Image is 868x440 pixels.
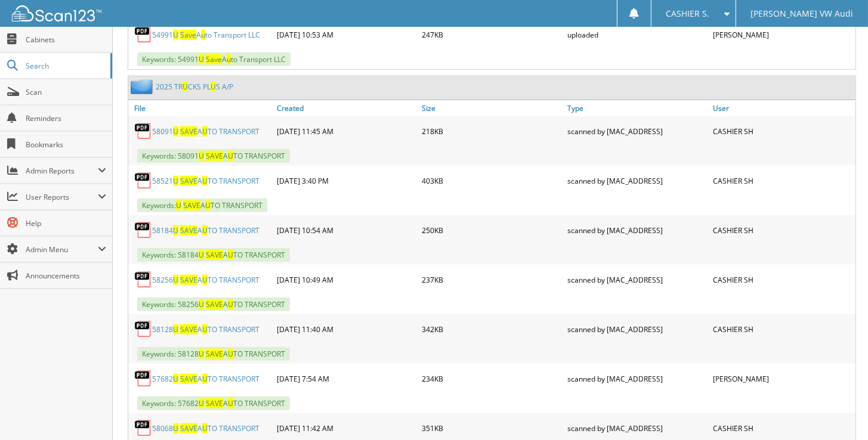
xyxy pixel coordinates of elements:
[26,140,106,150] span: Bookmarks
[419,169,565,193] div: 403KB
[228,349,233,359] span: U
[26,61,104,71] span: Search
[710,416,855,440] div: CASHIER SH
[134,320,152,338] img: PDF.png
[228,151,233,161] span: U
[202,374,208,384] span: U
[564,218,710,242] div: scanned by [MAC_ADDRESS]
[137,298,290,311] span: Keywords: 58256 A TO TRANSPORT
[750,10,853,17] span: [PERSON_NAME] VW Audi
[710,23,855,47] div: [PERSON_NAME]
[134,370,152,388] img: PDF.png
[199,54,204,64] span: U
[274,218,419,242] div: [DATE] 10:54 AM
[152,126,260,137] a: 58091U SAVEAUTO TRANSPORT
[564,23,710,47] div: uploaded
[199,398,204,408] span: U
[666,10,709,17] span: CASHIER S.
[274,367,419,391] div: [DATE] 7:54 AM
[152,374,260,384] a: 57682U SAVEAUTO TRANSPORT
[180,30,196,40] span: Save
[710,367,855,391] div: [PERSON_NAME]
[274,100,419,116] a: Created
[180,423,197,433] span: SAVE
[183,200,200,210] span: SAVE
[564,317,710,341] div: scanned by [MAC_ADDRESS]
[274,119,419,143] div: [DATE] 11:45 AM
[201,30,205,40] span: u
[419,23,565,47] div: 247KB
[173,225,178,236] span: U
[173,423,178,433] span: U
[274,169,419,193] div: [DATE] 3:40 PM
[274,317,419,341] div: [DATE] 11:40 AM
[205,200,211,210] span: U
[419,416,565,440] div: 351KB
[26,166,98,176] span: Admin Reports
[564,367,710,391] div: scanned by [MAC_ADDRESS]
[710,268,855,292] div: CASHIER SH
[152,275,260,285] a: 58256U SAVEAUTO TRANSPORT
[202,176,208,186] span: U
[137,52,291,66] span: Keywords: 54991 A to Transport LLC
[419,317,565,341] div: 342KB
[173,126,178,137] span: U
[564,100,710,116] a: Type
[134,172,152,190] img: PDF.png
[211,82,216,92] span: U
[134,419,152,437] img: PDF.png
[26,218,106,228] span: Help
[26,192,98,202] span: User Reports
[134,122,152,140] img: PDF.png
[710,218,855,242] div: CASHIER SH
[206,54,222,64] span: Save
[202,423,208,433] span: U
[173,374,178,384] span: U
[180,176,197,186] span: SAVE
[152,30,260,40] a: 54991U SaveAuto Transport LLC
[26,35,106,45] span: Cabinets
[206,398,223,408] span: SAVE
[173,275,178,285] span: U
[12,5,101,21] img: scan123-logo-white.svg
[206,349,223,359] span: SAVE
[419,218,565,242] div: 250KB
[180,374,197,384] span: SAVE
[564,416,710,440] div: scanned by [MAC_ADDRESS]
[180,275,197,285] span: SAVE
[152,324,260,334] a: 58128U SAVEAUTO TRANSPORT
[274,416,419,440] div: [DATE] 11:42 AM
[173,176,178,186] span: U
[274,23,419,47] div: [DATE] 10:53 AM
[202,225,208,236] span: U
[419,268,565,292] div: 237KB
[206,299,223,309] span: SAVE
[152,225,260,236] a: 58184U SAVEAUTO TRANSPORT
[808,383,868,440] iframe: Chat Widget
[710,169,855,193] div: CASHIER SH
[26,113,106,123] span: Reminders
[134,26,152,44] img: PDF.png
[137,347,290,361] span: Keywords: 58128 A TO TRANSPORT
[128,100,274,116] a: File
[419,100,565,116] a: Size
[199,299,204,309] span: U
[156,82,233,92] a: 2025 TRUCKS PLUS A/P
[183,82,188,92] span: U
[202,126,208,137] span: U
[710,317,855,341] div: CASHIER SH
[228,299,233,309] span: U
[137,149,290,163] span: Keywords: 58091 A TO TRANSPORT
[152,423,260,433] a: 58068U SAVEAUTO TRANSPORT
[134,221,152,239] img: PDF.png
[26,271,106,281] span: Announcements
[199,349,204,359] span: U
[131,79,156,94] img: folder2.png
[202,324,208,334] span: U
[176,200,181,210] span: U
[180,225,197,236] span: SAVE
[564,119,710,143] div: scanned by [MAC_ADDRESS]
[206,151,223,161] span: SAVE
[710,119,855,143] div: CASHIER SH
